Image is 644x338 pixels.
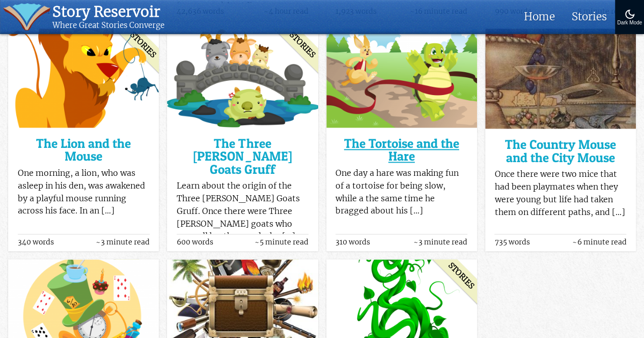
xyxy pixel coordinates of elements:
span: ~6 minute read [572,238,626,246]
div: Dark Mode [617,20,642,26]
img: The Three Billy Goats Gruff [167,28,318,128]
div: Story Reservoir [52,3,164,21]
span: 735 words [494,238,529,246]
img: The Country Mouse and the City Mouse [485,28,636,129]
span: ~3 minute read [96,238,150,246]
img: The Lion and the Mouse [8,28,159,128]
a: The Lion and the Mouse [18,137,150,163]
a: The Tortoise and the Hare [335,137,467,163]
img: The Tortoise and the Hare [326,28,477,128]
p: Learn about the origin of the Three [PERSON_NAME] Goats Gruff. Once there were Three [PERSON_NAME... [177,180,309,243]
img: Turn On Dark Mode [624,8,636,20]
a: The Country Mouse and the City Mouse [494,138,626,164]
p: Once there were two mice that had been playmates when they were young but life had taken them on ... [494,168,626,219]
span: 340 words [18,238,54,246]
div: Where Great Stories Converge [52,21,164,30]
span: 310 words [335,238,370,246]
p: One day a hare was making fun of a tortoise for being slow, while a the same time he bragged abou... [335,167,467,218]
span: ~5 minute read [255,238,309,246]
img: icon of book with waver spilling out. [3,3,50,30]
span: 600 words [177,238,213,246]
p: One morning, a lion, who was asleep in his den, was awakened by a playful mouse running across hi... [18,167,150,218]
a: The Three [PERSON_NAME] Goats Gruff [177,137,309,176]
span: ~3 minute read [413,238,467,246]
